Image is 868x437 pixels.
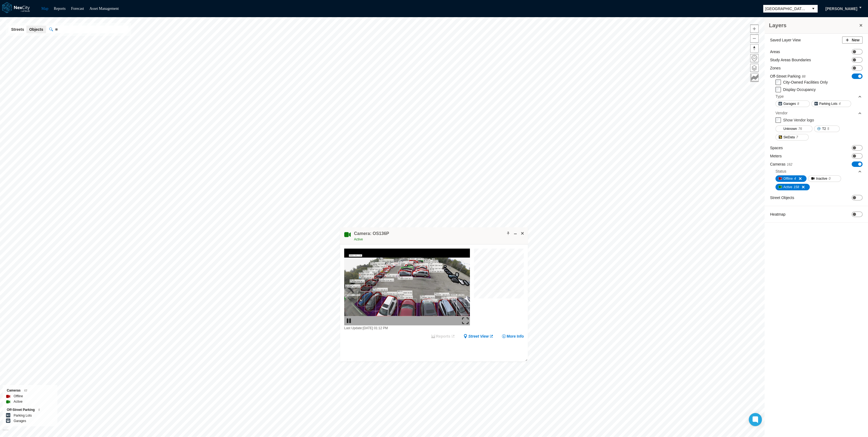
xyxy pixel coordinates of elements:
[354,237,363,241] span: Active
[783,176,793,181] span: Offline
[775,134,809,140] button: SkiData7
[802,75,805,78] span: 88
[783,118,814,122] label: Show Vendor logo
[775,184,810,190] button: Active158
[7,407,53,413] div: Off-Street Parking
[14,413,32,418] label: Parking Lots
[750,54,759,62] button: Home
[797,101,799,106] span: 8
[770,195,794,200] label: Street Objects
[783,101,796,106] span: Garages
[852,37,860,43] span: New
[794,176,796,181] span: 4
[750,34,759,43] button: Zoom out
[7,388,53,393] div: Cameras
[783,184,792,190] span: Active
[770,161,792,167] label: Cameras
[507,334,524,339] span: More Info
[775,109,862,117] div: Vendor
[41,7,48,11] a: Map
[38,408,40,411] span: 5
[775,169,786,174] div: Status
[783,135,795,140] span: SkiData
[783,87,816,92] label: Display Occupancy
[750,25,758,33] span: Zoom in
[770,212,786,217] label: Heatmap
[354,231,389,237] h4: Double-click to make header text selectable
[346,317,352,324] img: play
[474,249,527,301] canvas: Map
[811,100,851,107] button: Parking Lots4
[468,334,489,339] span: Street View
[796,135,798,140] span: 7
[90,7,119,11] a: Asset Management
[820,4,863,13] button: [PERSON_NAME]
[775,94,784,99] div: Type
[829,176,831,181] span: 0
[71,7,84,11] a: Forecast
[502,334,524,339] button: More Info
[787,163,792,166] span: 162
[770,74,805,79] label: Off-Street Parking
[770,65,781,71] label: Zones
[344,249,470,325] img: video
[770,57,811,63] label: Study Areas Boundaries
[344,325,470,331] div: Last Update: [DATE] 01:12 PM
[770,37,801,43] label: Saved Layer View
[775,92,862,100] div: Type
[775,126,812,132] button: Unknown76
[770,153,782,159] label: Meters
[24,389,27,392] span: 63
[750,44,759,53] button: Reset bearing to north
[14,418,26,424] label: Garages
[11,27,24,32] span: Streets
[822,126,826,132] span: T2
[2,429,9,435] a: Mapbox homepage
[809,5,818,13] button: select
[29,27,43,32] span: Objects
[54,7,66,11] a: Reports
[14,393,23,399] label: Offline
[463,334,494,339] a: Street View
[819,101,838,106] span: Parking Lots
[765,6,807,11] span: [GEOGRAPHIC_DATA][PERSON_NAME]
[750,64,759,72] button: Layers management
[842,36,863,44] button: New
[783,126,797,132] span: Unknown
[750,44,758,52] span: Reset bearing to north
[14,399,23,404] label: Active
[826,6,857,11] span: [PERSON_NAME]
[808,175,841,182] button: Inactive0
[770,145,783,151] label: Spaces
[26,26,46,33] button: Objects
[827,126,829,132] span: 5
[770,49,780,54] label: Areas
[775,100,810,107] button: Garages8
[769,22,858,29] h3: Layers
[814,126,840,132] button: T25
[462,317,469,324] img: expand
[750,74,759,82] button: Key metrics
[783,80,828,84] label: City-Owned Facilities Only
[8,26,27,33] button: Streets
[816,176,827,181] span: Inactive
[775,167,862,175] div: Status
[750,25,759,33] button: Zoom in
[794,184,799,190] span: 158
[839,101,841,106] span: 4
[750,35,758,42] span: Zoom out
[775,110,787,116] div: Vendor
[775,175,807,182] button: Offline4
[354,231,389,242] div: Double-click to make header text selectable
[798,126,802,132] span: 76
